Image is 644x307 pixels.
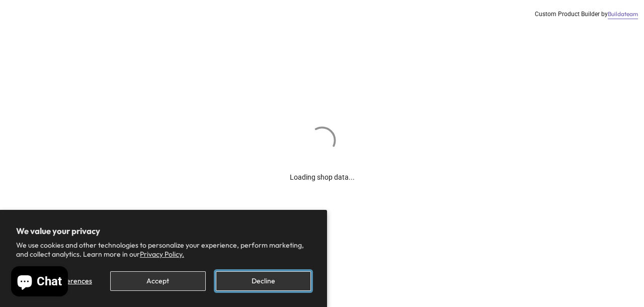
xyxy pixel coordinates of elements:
p: We use cookies and other technologies to personalize your experience, perform marketing, and coll... [16,241,311,259]
a: Buildateam [608,10,638,19]
button: Accept [110,271,205,291]
a: Privacy Policy. [140,250,184,259]
inbox-online-store-chat: Shopify online store chat [8,266,71,299]
div: Custom Product Builder by [535,10,638,19]
button: Decline [216,271,311,291]
h2: We value your privacy [16,226,311,236]
div: Loading shop data... [290,157,355,183]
